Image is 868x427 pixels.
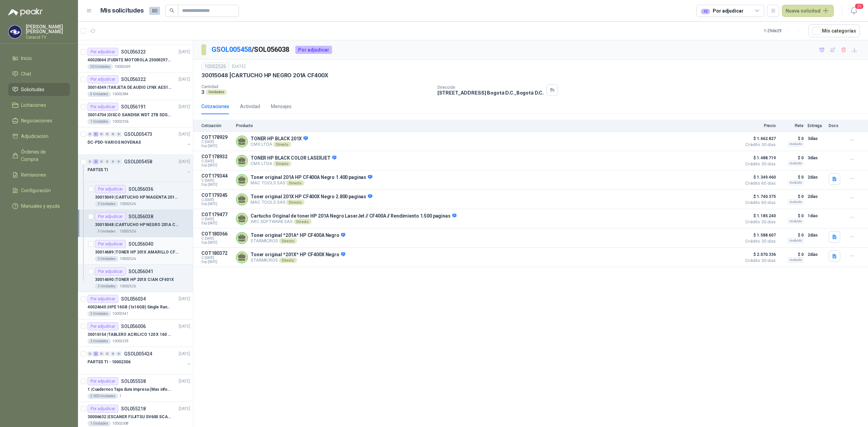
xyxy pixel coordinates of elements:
[808,123,825,128] p: Entrega
[780,173,804,181] p: $ 0
[120,229,136,234] p: 10002526
[201,179,232,183] span: C: [DATE]
[87,103,118,111] div: Por adjudicar
[788,180,804,185] div: Incluido
[251,175,372,181] p: Toner original 201A HP CF400A Negro 1.400 paginas
[201,202,232,206] span: Exp: [DATE]
[201,192,232,198] p: COT179345
[87,421,111,426] div: 1 Unidades
[78,73,193,100] a: Por adjudicarSOL056322[DATE] 30014349 |TARJETA DE AUDIO LYNX AES16E AES/EBU PCI5 Unidades10002384
[21,86,44,93] span: Solicitudes
[121,406,146,411] p: SOL055218
[121,297,146,301] p: SOL056034
[251,155,336,161] p: TONER HP BLACK COLOR LASERJET
[21,171,46,179] span: Remisiones
[742,162,776,166] span: Crédito 30 días
[21,202,60,210] span: Manuales y ayuda
[95,194,179,201] p: 30015049 | CARTUCHO HP MAGENTA 201A CF403X
[87,64,113,69] div: 30 Unidades
[742,201,776,205] span: Crédito 60 días
[21,187,51,194] span: Configuración
[201,159,232,163] span: C: [DATE]
[87,304,172,310] p: 40024640 | HPE 16GB (1x16GB) Single Rank x4 DDR4-2400
[8,67,70,80] a: Chat
[742,212,776,220] span: $ 1.185.240
[201,241,232,245] span: Exp: [DATE]
[8,52,70,65] a: Inicio
[87,351,93,356] div: 0
[95,212,126,221] div: Por adjudicar
[121,379,146,384] p: SOL055538
[251,258,345,263] p: STARMICROS
[788,161,804,166] div: Incluido
[93,351,98,356] div: 2
[780,250,804,259] p: $ 0
[179,131,190,138] p: [DATE]
[121,49,146,54] p: SOL056323
[212,45,252,54] a: GSOL005458
[829,123,842,128] p: Docs
[201,89,204,95] p: 3
[201,260,232,264] span: Exp: [DATE]
[8,83,70,96] a: Solicitudes
[87,331,172,338] p: 30016154 | TABLERO ACRILICO 120 X 160 CON RUEDAS
[201,250,232,256] p: COT180372
[742,192,776,201] span: $ 1.740.375
[808,250,825,259] p: 2 días
[251,200,372,205] p: MAC TOOLS SAS
[201,154,232,159] p: COT178932
[201,221,232,225] span: Exp: [DATE]
[21,133,48,140] span: Adjudicación
[87,132,93,137] div: 0
[206,89,227,95] div: Unidades
[8,25,21,38] img: Company Logo
[179,351,190,357] p: [DATE]
[179,296,190,302] p: [DATE]
[742,123,776,128] p: Precio
[21,101,46,109] span: Licitaciones
[99,132,104,137] div: 0
[8,8,43,16] img: Logo peakr
[112,311,129,317] p: 10002541
[788,141,804,147] div: Incluido
[129,187,153,191] p: SOL056036
[232,63,245,70] p: [DATE]
[780,123,804,128] p: Flete
[119,393,121,399] p: 1
[201,217,232,221] span: C: [DATE]
[240,103,260,110] div: Actividad
[279,258,297,263] div: Directo
[129,242,153,246] p: SOL056040
[701,7,743,15] div: Por adjudicar
[120,201,136,207] p: 10002526
[764,25,803,36] div: 1 - 29 de 29
[742,239,776,243] span: Crédito 30 días
[26,24,70,34] p: [PERSON_NAME] [PERSON_NAME]
[78,210,193,237] a: Por adjudicarSOL05603830015048 |CARTUCHO HP NEGRO 201A CF400X3 Unidades10002526
[26,35,70,39] p: Caracol TV
[129,269,153,274] p: SOL056041
[251,194,372,200] p: Toner original 201X HP CF400X Negro 2.800 paginas
[201,140,232,144] span: C: [DATE]
[99,351,104,356] div: 0
[788,238,804,243] div: Incluido
[701,9,710,14] div: 42
[95,240,126,248] div: Por adjudicar
[742,250,776,259] span: $ 2.070.336
[87,377,118,385] div: Por adjudicar
[8,99,70,111] a: Licitaciones
[112,421,129,426] p: 10002008
[273,161,291,166] div: Directo
[99,159,104,164] div: 0
[87,167,108,173] p: PARTES TI
[179,406,190,412] p: [DATE]
[87,393,118,399] div: 2.000 Unidades
[124,159,152,164] p: GSOL005458
[112,339,129,344] p: 10002229
[112,91,129,97] p: 10002384
[808,212,825,220] p: 1 días
[201,183,232,187] span: Exp: [DATE]
[95,256,118,262] div: 3 Unidades
[95,284,118,289] div: 3 Unidades
[201,231,232,237] p: COT180366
